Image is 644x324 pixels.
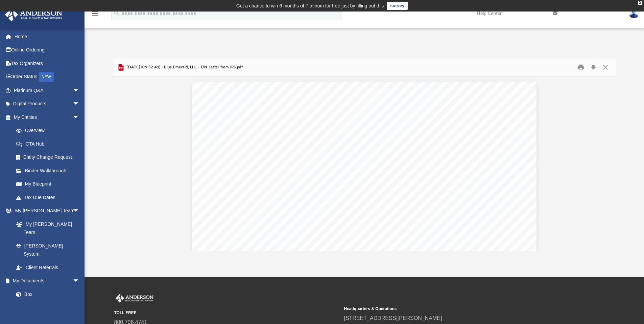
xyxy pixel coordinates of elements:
a: Order StatusNEW [5,70,90,84]
a: Platinum Q&Aarrow_drop_down [5,84,90,97]
a: Binder Walkthrough [9,164,90,177]
span: [DATE] (09:52:49) - Blue Emerald, LLC - EIN Letter from IRS.pdf [125,64,243,70]
small: Headquarters & Operations [344,306,569,312]
img: Anderson Advisors Platinum Portal [3,8,64,21]
div: File preview [113,77,616,251]
a: Box [9,287,83,301]
a: Digital Productsarrow_drop_down [5,97,90,111]
div: Preview [113,59,616,251]
a: My [PERSON_NAME] Team [9,217,83,239]
i: search [113,9,120,17]
button: Download [587,62,599,73]
button: Print [574,62,588,73]
a: [STREET_ADDRESS][PERSON_NAME] [344,315,442,321]
a: Home [5,30,90,43]
a: My [PERSON_NAME] Teamarrow_drop_down [5,204,86,218]
img: Anderson Advisors Platinum Portal [114,294,155,303]
a: Overview [9,124,90,137]
a: Client Referrals [9,261,86,274]
a: My Blueprint [9,177,86,191]
a: CTA Hub [9,137,90,151]
div: Get a chance to win 6 months of Platinum for free just by filling out this [236,2,384,10]
a: Tax Organizers [5,57,90,70]
button: Close [599,62,612,73]
span: arrow_drop_down [73,274,86,288]
a: My Entitiesarrow_drop_down [5,110,90,124]
span: arrow_drop_down [73,84,86,98]
span: arrow_drop_down [73,110,86,124]
div: Document Viewer [113,77,616,251]
a: Meeting Minutes [9,301,86,315]
div: close [638,1,642,5]
a: survey [387,2,408,10]
span: arrow_drop_down [73,97,86,111]
a: My Documentsarrow_drop_down [5,274,86,288]
a: [PERSON_NAME] System [9,239,86,261]
span: arrow_drop_down [73,204,86,218]
a: menu [91,13,99,18]
a: Entity Change Request [9,151,90,164]
i: menu [91,9,99,18]
img: User Pic [629,8,639,18]
small: TOLL FREE [114,310,339,316]
a: Online Ordering [5,43,90,57]
a: Tax Due Dates [9,191,90,204]
div: NEW [39,72,54,82]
